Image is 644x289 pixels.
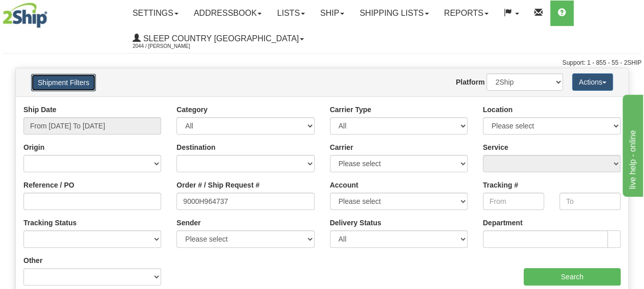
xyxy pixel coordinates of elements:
div: live help - online [8,6,94,18]
label: Sender [176,218,200,228]
a: Shipping lists [352,1,436,26]
button: Shipment Filters [31,74,96,91]
label: Order # / Ship Request # [176,180,260,190]
label: Delivery Status [330,218,381,228]
input: To [559,193,621,210]
span: Sleep Country [GEOGRAPHIC_DATA] [141,34,299,43]
span: 2044 / [PERSON_NAME] [133,41,209,51]
a: Settings [125,1,186,26]
label: Carrier [330,142,353,152]
label: Ship Date [23,104,57,115]
div: Support: 1 - 855 - 55 - 2SHIP [3,59,641,67]
label: Category [176,104,208,115]
input: Search [524,268,621,285]
a: Lists [269,1,312,26]
img: logo2044.jpg [3,3,47,28]
a: Reports [436,1,496,26]
a: Sleep Country [GEOGRAPHIC_DATA] 2044 / [PERSON_NAME] [125,26,312,51]
label: Tracking # [483,180,518,190]
input: From [483,193,544,210]
label: Department [483,218,523,228]
label: Platform [456,77,485,87]
iframe: chat widget [621,92,643,196]
a: Addressbook [186,1,270,26]
label: Carrier Type [330,104,371,115]
label: Tracking Status [23,218,76,228]
label: Origin [23,142,44,152]
label: Location [483,104,512,115]
label: Other [23,255,42,266]
a: Ship [313,1,352,26]
label: Reference / PO [23,180,74,190]
label: Account [330,180,358,190]
label: Service [483,142,508,152]
button: Actions [572,73,613,91]
label: Destination [176,142,215,152]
